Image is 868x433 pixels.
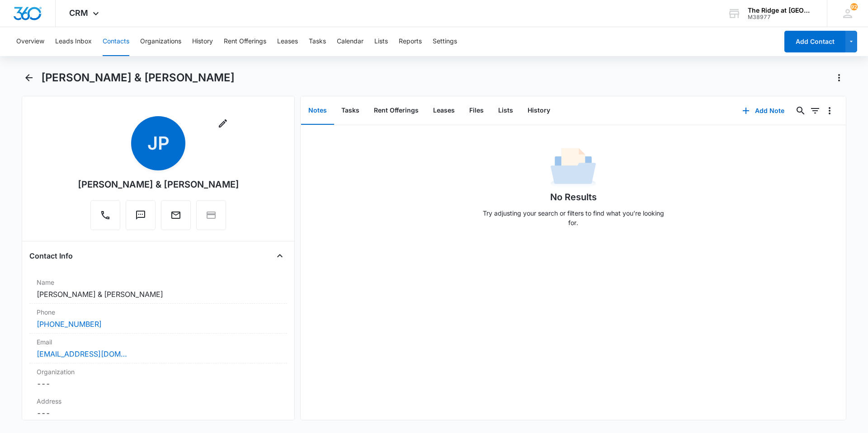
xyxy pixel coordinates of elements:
button: Leads Inbox [55,27,92,56]
button: Search... [793,104,808,118]
label: Name [37,278,280,287]
h1: No Results [550,190,597,204]
div: notifications count [850,3,858,10]
label: Phone [37,307,280,317]
div: Email[EMAIL_ADDRESS][DOMAIN_NAME] [29,334,287,363]
button: Overview [16,27,44,56]
button: Settings [433,27,457,56]
button: Files [462,97,491,125]
button: Leases [426,97,462,125]
button: Add Contact [784,31,845,52]
button: Lists [374,27,388,56]
h4: Contact Info [29,250,73,261]
button: Filters [808,104,822,118]
button: Lists [491,97,520,125]
div: [PERSON_NAME] & [PERSON_NAME] [78,178,239,191]
button: Text [126,200,156,230]
a: Email [161,214,191,222]
button: Rent Offerings [224,27,266,56]
span: JP [131,116,185,170]
div: Address--- [29,393,287,423]
button: History [520,97,557,125]
dd: --- [37,408,280,419]
button: Rent Offerings [367,97,426,125]
button: History [192,27,213,56]
div: Phone[PHONE_NUMBER] [29,304,287,334]
dd: --- [37,378,280,389]
button: Close [273,249,287,263]
label: Organization [37,367,280,377]
a: Call [90,214,120,222]
p: Try adjusting your search or filters to find what you’re looking for. [478,208,668,227]
button: Overflow Menu [822,104,837,118]
a: Text [126,214,156,222]
label: Address [37,396,280,406]
button: Email [161,200,191,230]
button: Contacts [103,27,129,56]
button: Tasks [334,97,367,125]
div: Organization--- [29,363,287,393]
div: account name [748,7,814,14]
button: Leases [277,27,298,56]
span: CRM [69,8,88,18]
h1: [PERSON_NAME] & [PERSON_NAME] [41,71,235,85]
button: Actions [832,71,846,85]
span: 92 [850,3,858,10]
button: Back [22,71,36,85]
button: Calendar [337,27,363,56]
label: Email [37,337,280,347]
button: Tasks [309,27,326,56]
div: Name[PERSON_NAME] & [PERSON_NAME] [29,274,287,304]
dd: [PERSON_NAME] & [PERSON_NAME] [37,289,280,300]
button: Call [90,200,120,230]
div: account id [748,14,814,20]
a: [EMAIL_ADDRESS][DOMAIN_NAME] [37,348,127,359]
button: Organizations [140,27,181,56]
a: [PHONE_NUMBER] [37,319,102,329]
button: Add Note [733,100,793,122]
img: No Data [551,145,596,190]
button: Reports [399,27,422,56]
button: Notes [301,97,334,125]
